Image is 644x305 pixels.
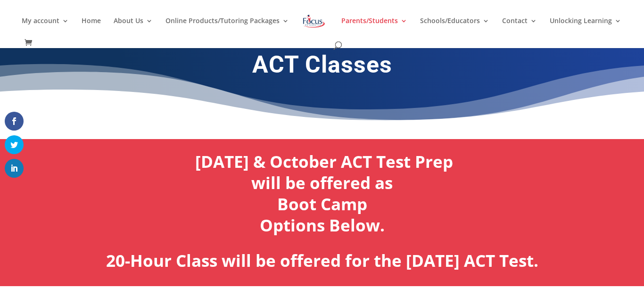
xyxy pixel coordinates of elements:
[502,17,537,40] a: Contact
[277,193,367,215] a: Boot Camp
[67,50,577,83] h1: ACT Classes
[106,249,538,272] b: 20-Hour Class will be offered for the [DATE] ACT Test.
[302,13,326,30] img: Focus on Learning
[550,17,621,40] a: Unlocking Learning
[165,17,289,40] a: Online Products/Tutoring Packages
[114,17,153,40] a: About Us
[251,172,393,194] a: will be offered as
[195,150,453,173] a: [DATE] & October ACT Test Prep
[22,17,69,40] a: My account
[260,214,385,236] a: Options Below.
[420,17,489,40] a: Schools/Educators
[341,17,407,40] a: Parents/Students
[82,17,101,40] a: Home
